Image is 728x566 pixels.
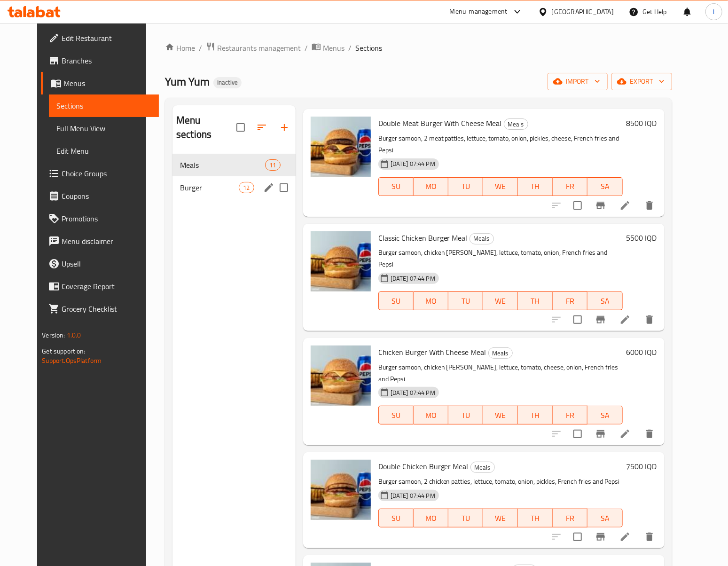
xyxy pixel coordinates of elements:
span: export [619,76,665,87]
span: TU [452,180,479,193]
button: SA [587,177,622,196]
a: Menus [41,72,159,94]
h6: 6000 IQD [626,346,657,359]
a: Edit menu item [619,428,631,440]
a: Edit menu item [619,314,631,325]
span: SA [591,294,618,308]
button: export [611,73,672,90]
span: Menus [63,78,151,89]
span: 11 [266,161,280,170]
button: delete [638,308,661,331]
button: SU [378,177,414,196]
button: Branch-specific-item [589,423,612,445]
span: [DATE] 07:44 PM [387,159,439,168]
p: Burger samoon, chicken [PERSON_NAME], lettuce, tomato, onion, French fries and Pepsi [378,247,623,270]
span: Select to update [568,310,587,330]
span: Chicken Burger With Cheese Meal [378,345,486,359]
span: [DATE] 07:44 PM [387,388,439,397]
span: Meals [489,348,512,359]
span: MO [417,294,445,308]
button: TU [448,509,483,527]
span: MO [417,180,445,193]
span: Version: [42,329,65,341]
span: Select to update [568,196,587,215]
span: Choice Groups [62,168,151,179]
p: Burger samoon, 2 chicken patties, lettuce, tomato, onion, pickles, French fries and Pepsi [378,476,623,487]
button: FR [553,406,587,424]
button: WE [483,291,518,310]
span: Double Chicken Burger Meal [378,459,469,473]
a: Sections [49,94,159,117]
li: / [199,42,202,54]
a: Upsell [41,252,159,275]
button: MO [414,177,448,196]
p: Burger samoon, chicken [PERSON_NAME], lettuce, tomato, cheese, onion, French fries and Pepsi [378,362,623,385]
button: MO [414,406,448,424]
span: Menu disclaimer [62,236,151,247]
span: Meals [180,159,265,171]
nav: breadcrumb [165,42,672,54]
button: delete [638,423,661,445]
div: items [239,182,254,193]
span: Sections [56,100,151,111]
button: SU [378,291,414,310]
span: Grocery Checklist [62,303,151,314]
span: Burger [180,182,239,193]
span: Edit Menu [56,145,151,157]
a: Grocery Checklist [41,298,159,320]
button: WE [483,406,518,424]
span: MO [417,511,445,525]
button: TH [518,406,553,424]
span: import [555,76,600,87]
button: FR [553,509,587,527]
a: Edit Restaurant [41,27,159,49]
span: SU [383,409,410,422]
button: FR [553,177,587,196]
a: Restaurants management [206,42,301,54]
a: Promotions [41,207,159,230]
span: SA [591,511,618,525]
button: TH [518,177,553,196]
button: import [548,73,608,90]
span: Classic Chicken Burger Meal [378,231,468,245]
span: SU [383,180,410,193]
span: 12 [239,183,253,192]
h6: 7500 IQD [626,460,657,473]
span: TH [522,511,549,525]
span: Inactive [213,79,242,86]
span: Get support on: [42,345,85,357]
span: Full Menu View [56,123,151,134]
button: TH [518,509,553,527]
button: Add section [273,116,296,139]
div: Meals [470,462,495,473]
li: / [305,42,308,54]
span: 1.0.0 [67,329,81,341]
h6: 8500 IQD [626,117,657,130]
span: Branches [62,55,151,66]
a: Full Menu View [49,117,159,140]
a: Menus [312,42,344,54]
span: [DATE] 07:44 PM [387,274,439,283]
span: Yum Yum [165,71,210,92]
span: Coverage Report [62,281,151,292]
span: FR [556,294,584,308]
span: MO [417,409,445,422]
button: FR [553,291,587,310]
button: SA [587,291,622,310]
button: SU [378,406,414,424]
a: Choice Groups [41,162,159,185]
span: Select to update [568,424,587,444]
button: TU [448,291,483,310]
span: TU [452,409,479,422]
span: Coupons [62,190,151,202]
span: Upsell [62,258,151,269]
img: Chicken Burger With Cheese Meal [311,346,371,406]
a: Edit Menu [49,140,159,162]
img: Double Chicken Burger Meal [311,460,371,520]
span: TU [452,294,479,308]
span: WE [487,294,514,308]
div: Menu-management [450,6,508,17]
span: TH [522,409,549,422]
